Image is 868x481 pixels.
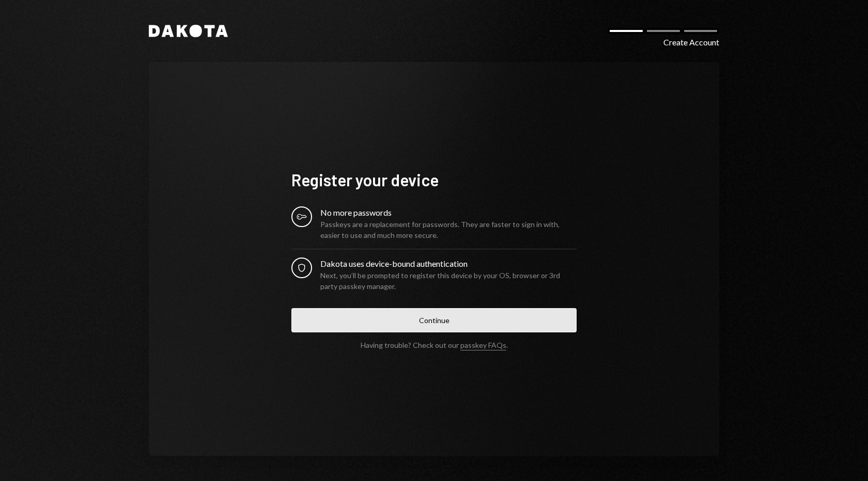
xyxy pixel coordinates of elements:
[291,308,577,332] button: Continue
[320,219,577,241] div: Passkeys are a replacement for passwords. They are faster to sign in with, easier to use and much...
[320,270,577,292] div: Next, you’ll be prompted to register this device by your OS, browser or 3rd party passkey manager.
[361,341,508,349] div: Having trouble? Check out our .
[291,169,577,190] h1: Register your device
[663,36,719,49] div: Create Account
[460,341,506,350] a: passkey FAQs
[320,206,577,219] div: No more passwords
[320,258,577,270] div: Dakota uses device-bound authentication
